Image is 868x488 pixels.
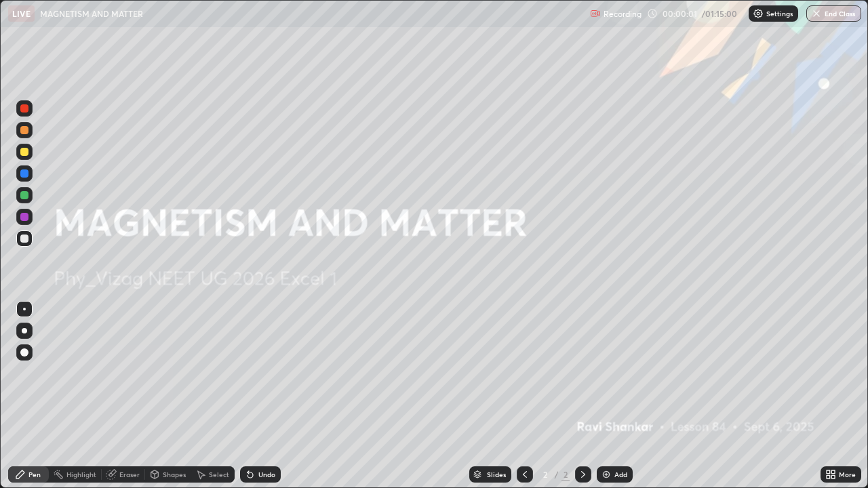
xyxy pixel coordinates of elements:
div: 2 [538,470,552,479]
div: Shapes [163,471,186,478]
div: Undo [258,471,275,478]
p: LIVE [12,8,31,19]
div: More [839,471,856,478]
div: Highlight [66,471,96,478]
p: Recording [604,9,642,19]
img: add-slide-button [601,469,612,480]
div: 2 [561,468,570,481]
div: Select [209,471,229,478]
img: recording.375f2c34.svg [590,8,601,19]
button: End Class [806,5,861,22]
div: Pen [28,471,41,478]
div: Slides [487,471,506,478]
img: class-settings-icons [753,8,764,19]
p: MAGNETISM AND MATTER [40,8,143,19]
div: Add [614,471,627,478]
p: Settings [766,10,793,17]
img: end-class-cross [811,8,822,19]
div: / [555,470,559,479]
div: Eraser [119,471,140,478]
